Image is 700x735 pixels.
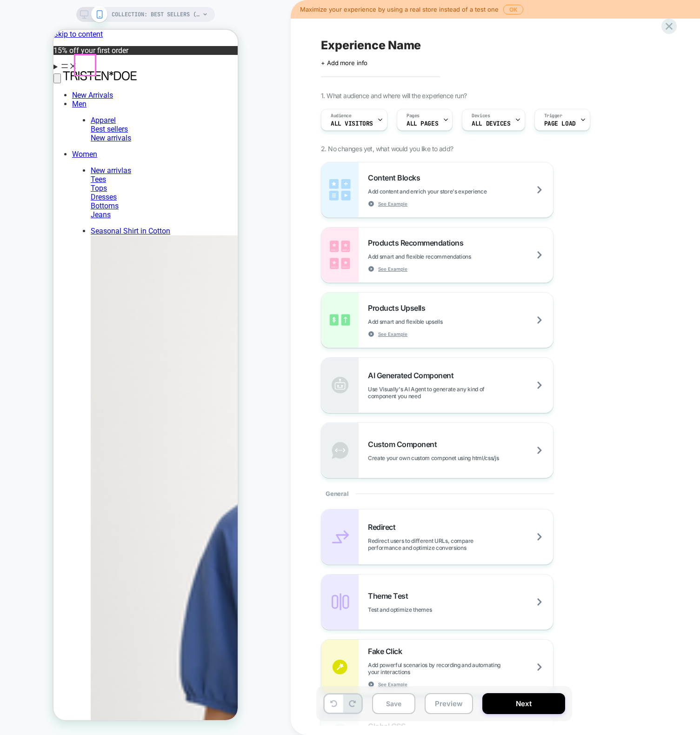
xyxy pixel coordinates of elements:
span: See Example [378,681,407,688]
span: Redirect [368,522,400,532]
span: Add smart and flexible upsells [368,318,489,325]
span: Pages [407,113,420,119]
span: All Visitors [331,120,373,127]
span: Experience Name [321,38,421,52]
span: Test and optimize themes [368,606,478,613]
span: + Add more info [321,59,367,67]
div: General [321,478,553,509]
span: Products Recommendations [368,238,468,247]
button: Next [482,693,565,714]
span: Trigger [544,113,562,119]
span: Page Load [544,120,576,127]
a: Best sellers [37,95,74,104]
span: Products Upsells [368,303,430,313]
a: Seasonal Shirt in Cotton [37,197,117,206]
button: Save [372,693,415,714]
span: Use Visually's AI Agent to generate any kind of component you need [368,386,553,400]
span: Content Blocks [368,173,425,182]
a: Men [19,70,33,79]
span: Add content and enrich your store's experience [368,188,533,195]
span: ALL PAGES [407,120,438,127]
span: See Example [378,331,407,337]
span: 1. What audience and where will the experience run? [321,92,467,100]
a: New arrivals [37,104,78,113]
span: Devices [472,113,490,119]
span: ALL DEVICES [472,120,510,127]
span: COLLECTION: Best Sellers (Category) [112,7,200,22]
button: Preview [425,693,473,714]
a: Jeans [37,180,57,189]
span: Custom Component [368,440,441,449]
a: Tops [37,154,53,163]
span: Theme Test [368,591,413,601]
a: Apparel [37,86,62,95]
span: See Example [378,200,407,207]
a: New Arrivals [19,61,60,70]
span: 2. No changes yet, what would you like to add? [321,145,453,153]
span: Fake Click [368,647,407,656]
span: Create your own custom componet using html/css/js [368,454,545,461]
span: Add smart and flexible recommendations [368,253,518,260]
a: Women [19,120,44,129]
span: Redirect users to different URLs, compare performance and optimize conversions [368,537,553,551]
span: See Example [378,266,407,272]
a: Bottoms [37,172,65,180]
span: AI Generated Component [368,371,458,380]
span: Audience [331,113,352,119]
a: Dresses [37,163,63,172]
a: Tees [37,145,53,154]
button: OK [503,5,523,14]
a: New arrivlas [37,136,78,145]
span: Add powerful scenarios by recording and automating your interactions [368,661,553,675]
